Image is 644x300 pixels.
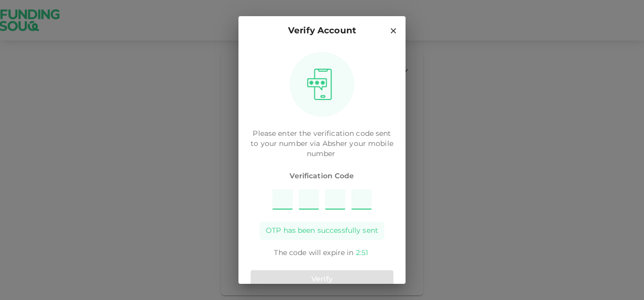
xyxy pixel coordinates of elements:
span: Verification Code [251,171,393,181]
input: Please enter OTP character 2 [299,189,319,210]
span: The code will expire in [274,249,353,257]
input: Please enter OTP character 4 [351,189,372,210]
input: Please enter OTP character 1 [272,189,293,210]
input: Please enter OTP character 3 [325,189,345,210]
img: otpImage [303,68,336,101]
span: 2 : 51 [356,249,368,257]
p: Verify Account [288,24,356,38]
span: OTP has been successfully sent [266,226,378,236]
span: your mobile number [307,140,393,158]
p: Please enter the verification code sent to your number via Absher [251,129,393,159]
